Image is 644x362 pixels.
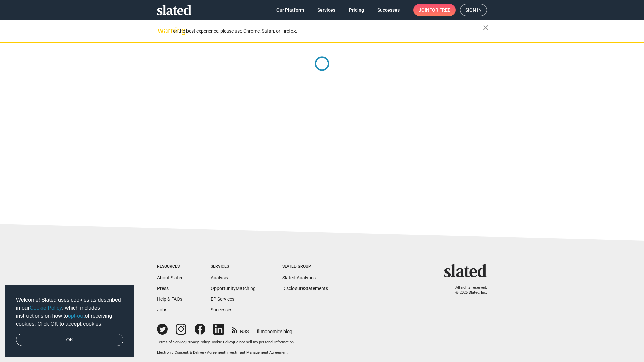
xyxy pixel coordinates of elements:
[185,340,186,344] span: |
[157,307,167,312] a: Jobs
[170,26,483,36] div: For the best experience, please use Chrome, Safari, or Firefox.
[282,275,316,280] a: Slated Analytics
[465,4,482,16] span: Sign in
[349,4,364,16] span: Pricing
[5,285,134,357] div: cookieconsent
[419,4,450,16] span: Join
[429,4,450,16] span: for free
[482,24,490,32] mat-icon: close
[276,4,304,16] span: Our Platform
[30,305,62,311] a: Cookie Policy
[211,264,256,269] div: Services
[186,340,210,344] a: Privacy Policy
[157,275,184,280] a: About Slated
[226,350,288,355] a: Investment Management Agreement
[157,296,182,302] a: Help & FAQs
[157,286,169,291] a: Press
[157,350,225,355] a: Electronic Consent & Delivery Agreement
[211,286,256,291] a: OpportunityMatching
[448,285,487,295] p: All rights reserved. © 2025 Slated, Inc.
[413,4,456,16] a: Joinfor free
[210,340,211,344] span: |
[282,286,328,291] a: DisclosureStatements
[233,340,234,344] span: |
[158,26,166,35] mat-icon: warning
[460,4,487,16] a: Sign in
[16,334,123,346] a: dismiss cookie message
[282,264,328,269] div: Slated Group
[232,324,249,335] a: RSS
[225,350,226,355] span: |
[234,340,294,345] button: Do not sell my personal information
[157,340,185,344] a: Terms of Service
[343,4,369,16] a: Pricing
[211,307,232,312] a: Successes
[312,4,341,16] a: Services
[211,340,233,344] a: Cookie Policy
[16,296,123,328] span: Welcome! Slated uses cookies as described in our , which includes instructions on how to of recei...
[317,4,335,16] span: Services
[157,264,184,269] div: Resources
[257,323,292,335] a: filmonomics blog
[68,313,85,319] a: opt-out
[377,4,400,16] span: Successes
[211,275,228,280] a: Analysis
[372,4,405,16] a: Successes
[271,4,309,16] a: Our Platform
[257,329,265,334] span: film
[211,296,234,302] a: EP Services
